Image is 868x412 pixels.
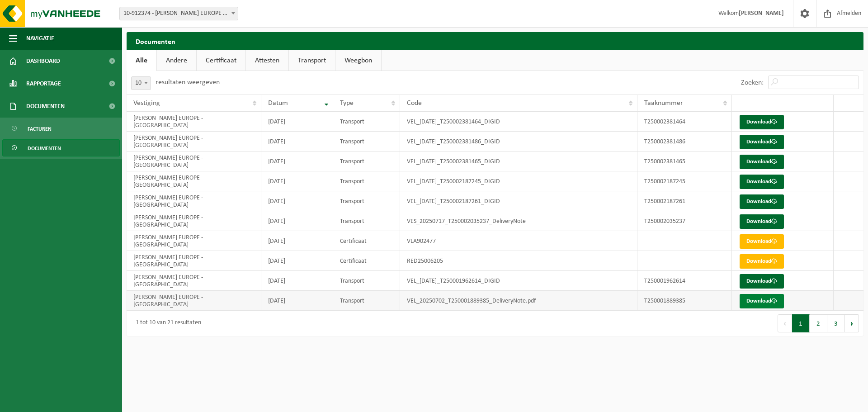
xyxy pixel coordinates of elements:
td: [DATE] [261,211,333,231]
span: Taaknummer [644,99,683,107]
td: [PERSON_NAME] EUROPE - [GEOGRAPHIC_DATA] [127,251,261,271]
td: [DATE] [261,112,333,132]
td: VEL_[DATE]_T250002381464_DIGID [400,112,638,132]
td: [DATE] [261,132,333,152]
a: Facturen [2,120,120,137]
td: [DATE] [261,271,333,291]
button: 3 [827,314,845,332]
td: [PERSON_NAME] EUROPE - [GEOGRAPHIC_DATA] [127,112,261,132]
td: Transport [333,171,400,191]
span: Facturen [28,120,52,137]
a: Download [740,155,784,169]
td: [DATE] [261,171,333,191]
td: T250002381464 [637,112,731,132]
td: [PERSON_NAME] EUROPE - [GEOGRAPHIC_DATA] [127,231,261,251]
label: resultaten weergeven [156,79,220,86]
td: Transport [333,211,400,231]
span: Documenten [28,140,61,157]
button: 1 [792,314,810,332]
button: Next [845,314,859,332]
td: VEL_[DATE]_T250002187245_DIGID [400,171,638,191]
div: 1 tot 10 van 21 resultaten [131,315,201,331]
td: VEL_[DATE]_T250002187261_DIGID [400,191,638,211]
a: Transport [289,50,335,71]
span: Type [340,99,354,107]
td: [PERSON_NAME] EUROPE - [GEOGRAPHIC_DATA] [127,271,261,291]
td: Transport [333,291,400,311]
td: VES_20250717_T250002035237_DeliveryNote [400,211,638,231]
td: T250002187245 [637,171,731,191]
td: [PERSON_NAME] EUROPE - [GEOGRAPHIC_DATA] [127,291,261,311]
a: Alle [127,50,156,71]
a: Download [740,294,784,308]
h2: Documenten [127,32,863,50]
a: Download [740,135,784,149]
td: Certificaat [333,231,400,251]
td: VLA902477 [400,231,638,251]
td: VEL_20250702_T250001889385_DeliveryNote.pdf [400,291,638,311]
td: [DATE] [261,191,333,211]
td: RED25006205 [400,251,638,271]
td: VEL_[DATE]_T250002381486_DIGID [400,132,638,152]
td: Transport [333,132,400,152]
td: Transport [333,191,400,211]
td: [PERSON_NAME] EUROPE - [GEOGRAPHIC_DATA] [127,211,261,231]
td: T250001962614 [637,271,731,291]
td: Transport [333,112,400,132]
td: T250001889385 [637,291,731,311]
a: Download [740,254,784,269]
span: 10 [132,77,151,90]
td: T250002035237 [637,211,731,231]
td: [PERSON_NAME] EUROPE - [GEOGRAPHIC_DATA] [127,191,261,211]
span: Code [407,99,422,107]
a: Download [740,175,784,189]
td: Transport [333,271,400,291]
span: 10-912374 - FIKE EUROPE - HERENTALS [119,7,238,20]
span: 10-912374 - FIKE EUROPE - HERENTALS [120,7,238,20]
td: [PERSON_NAME] EUROPE - [GEOGRAPHIC_DATA] [127,171,261,191]
span: Documenten [26,95,65,118]
a: Weegbon [335,50,381,71]
a: Download [740,234,784,249]
span: Datum [268,99,288,107]
a: Download [740,194,784,209]
strong: [PERSON_NAME] [739,10,784,17]
td: Transport [333,152,400,171]
a: Download [740,214,784,229]
td: [PERSON_NAME] EUROPE - [GEOGRAPHIC_DATA] [127,132,261,152]
td: VEL_[DATE]_T250001962614_DIGID [400,271,638,291]
a: Attesten [246,50,288,71]
td: [DATE] [261,152,333,171]
td: T250002381465 [637,152,731,171]
td: [PERSON_NAME] EUROPE - [GEOGRAPHIC_DATA] [127,152,261,171]
a: Andere [157,50,196,71]
a: Download [740,115,784,129]
a: Download [740,274,784,289]
td: T250002381486 [637,132,731,152]
label: Zoeken: [741,79,764,86]
td: [DATE] [261,251,333,271]
a: Certificaat [197,50,245,71]
span: Vestiging [133,99,160,107]
span: Rapportage [26,72,61,95]
td: [DATE] [261,231,333,251]
span: Dashboard [26,50,60,72]
button: Previous [778,314,792,332]
span: Navigatie [26,27,54,50]
td: T250002187261 [637,191,731,211]
td: [DATE] [261,291,333,311]
button: 2 [810,314,827,332]
td: VEL_[DATE]_T250002381465_DIGID [400,152,638,171]
a: Documenten [2,139,120,156]
span: 10 [131,76,151,90]
td: Certificaat [333,251,400,271]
